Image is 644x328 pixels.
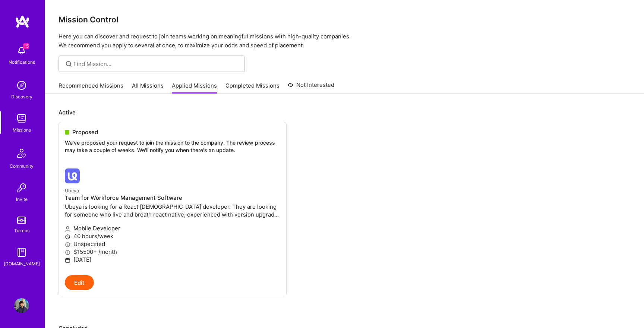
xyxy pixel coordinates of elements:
span: 15 [23,43,29,49]
i: icon MoneyGray [65,242,70,247]
i: icon Clock [65,234,70,240]
img: teamwork [14,111,29,126]
h3: Mission Control [59,15,631,24]
div: Community [10,162,34,170]
a: All Missions [132,82,164,94]
p: Active [59,108,631,116]
a: User Avatar [12,298,31,313]
img: tokens [17,217,26,224]
i: icon Applicant [65,226,70,232]
img: Community [13,144,31,162]
i: icon SearchGrey [64,60,73,68]
span: Proposed [72,128,98,136]
div: Discovery [11,93,32,101]
img: Invite [14,180,29,195]
i: icon MoneyGray [65,250,70,255]
p: Ubeya is looking for a React [DEMOGRAPHIC_DATA] developer. They are looking for someone who live ... [65,203,280,218]
input: Find Mission... [73,60,239,68]
img: bell [14,43,29,58]
i: icon Calendar [65,258,70,263]
img: discovery [14,78,29,93]
div: Missions [13,126,31,134]
div: Invite [16,195,28,203]
a: Ubeya company logoUbeyaTeam for Workforce Management SoftwareUbeya is looking for a React [DEMOGR... [59,163,286,275]
img: guide book [14,245,29,260]
p: Mobile Developer [65,224,280,232]
a: Not Interested [288,81,334,94]
p: 40 hours/week [65,232,280,240]
img: User Avatar [14,298,29,313]
small: Ubeya [65,188,79,193]
p: Here you can discover and request to join teams working on meaningful missions with high-quality ... [59,32,631,50]
a: Completed Missions [225,82,280,94]
p: $15500+ /month [65,248,280,256]
div: Notifications [9,58,35,66]
p: Unspecified [65,240,280,248]
img: Ubeya company logo [65,168,80,183]
a: Applied Missions [172,82,217,94]
p: We've proposed your request to join the mission to the company. The review process may take a cou... [65,139,280,154]
div: Tokens [14,227,29,234]
a: Recommended Missions [59,82,123,94]
div: [DOMAIN_NAME] [4,260,40,268]
button: Edit [65,275,94,290]
img: logo [15,15,30,28]
p: [DATE] [65,256,280,264]
h4: Team for Workforce Management Software [65,195,280,201]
